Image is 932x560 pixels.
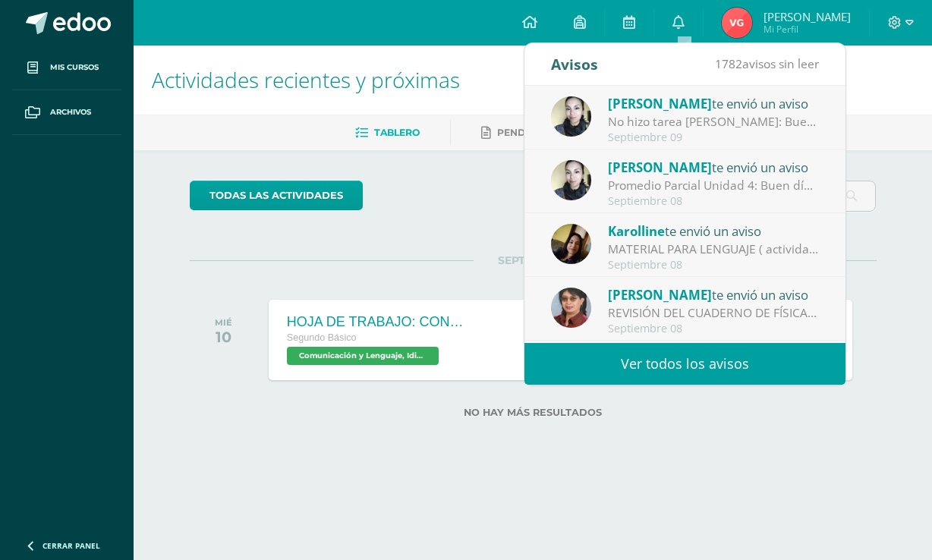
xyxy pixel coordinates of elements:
div: HOJA DE TRABAJO: CONECTORES TEXTUALES [287,314,469,330]
div: Septiembre 09 [608,131,819,144]
a: todas las Actividades [190,181,363,210]
div: Septiembre 08 [608,322,819,335]
span: Comunicación y Lenguaje, Idioma Español 'D' [287,347,439,365]
span: Mis cursos [50,61,99,74]
span: Tablero [374,127,420,138]
div: te envió un aviso [608,157,819,177]
span: [PERSON_NAME] [608,95,712,112]
img: 119c9a59dca757fc394b575038654f60.png [551,96,591,137]
span: avisos sin leer [715,55,819,72]
div: MIÉ [215,317,232,328]
span: Actividades recientes y próximas [152,65,460,94]
span: Cerrar panel [43,540,100,551]
div: te envió un aviso [608,93,819,113]
span: Mi Perfil [764,23,851,36]
span: Pendientes de entrega [497,127,627,138]
span: [PERSON_NAME] [608,159,712,176]
span: Archivos [50,106,91,118]
div: te envió un aviso [608,285,819,304]
div: Promedio Parcial Unidad 4: Buen día, Reciban un cordial saludo. La unidad 4 avanza rápidamente y ... [608,177,819,194]
span: SEPTIEMBRE [474,253,593,267]
a: Archivos [12,90,121,135]
span: Karolline [608,222,665,240]
div: te envió un aviso [608,221,819,241]
a: Tablero [355,121,420,145]
img: 62738a800ecd8b6fa95d10d0b85c3dbc.png [551,288,591,328]
img: fb79f5a91a3aae58e4c0de196cfe63c7.png [551,224,591,264]
label: No hay más resultados [190,407,877,418]
div: Avisos [551,43,598,85]
div: No hizo tarea de inglés: Buen día, Reciban un cordial saludo. Les escribo para notificarles que s... [608,113,819,131]
img: 423cd6c0fd3f54d235a70c2f4562aa40.png [722,8,752,38]
a: Pendientes de entrega [481,121,627,145]
div: REVISIÓN DEL CUADERNO DE FÍSICA: Buen día. Por este medio informo que he tenido a la vista el cua... [608,304,819,322]
div: MATERIAL PARA LENGUAJE ( actividad formativa) : Buenos días estimados alumnos. Para el día de mañ... [608,241,819,258]
span: [PERSON_NAME] [764,9,851,24]
span: 1782 [715,55,742,72]
span: [PERSON_NAME] [608,286,712,304]
div: Septiembre 08 [608,195,819,208]
div: 10 [215,328,232,346]
div: Septiembre 08 [608,259,819,272]
span: Segundo Básico [287,332,357,343]
a: Mis cursos [12,46,121,90]
a: Ver todos los avisos [524,343,845,385]
img: 119c9a59dca757fc394b575038654f60.png [551,160,591,200]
